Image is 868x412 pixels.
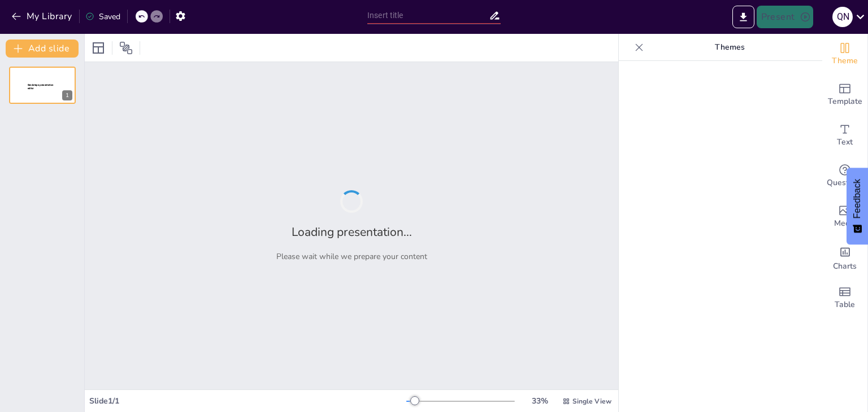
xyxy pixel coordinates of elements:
[832,55,858,67] span: Theme
[757,6,813,28] button: Present
[648,34,811,61] p: Themes
[119,41,133,55] span: Position
[835,299,855,311] span: Table
[832,6,853,28] button: Q N
[732,6,754,28] button: Export to PowerPoint
[834,217,856,230] span: Media
[89,396,406,406] div: Slide 1 / 1
[827,177,863,189] span: Questions
[847,168,868,244] button: Feedback - Show survey
[822,156,867,196] div: Get real-time input from your audience
[822,34,867,74] div: Change the overall theme
[62,90,72,100] div: 1
[822,237,867,278] div: Add charts and graphs
[28,84,54,90] span: Sendsteps presentation editor
[822,74,867,115] div: Add ready made slides
[89,39,107,57] div: Layout
[828,95,862,108] span: Template
[822,196,867,237] div: Add images, graphics, shapes or video
[9,67,76,104] div: 1
[526,396,553,406] div: 33 %
[8,7,77,25] button: My Library
[85,11,120,22] div: Saved
[822,278,867,318] div: Add a table
[852,179,862,218] span: Feedback
[822,115,867,156] div: Add text boxes
[832,7,853,27] div: Q N
[572,397,611,406] span: Single View
[367,7,489,24] input: Insert title
[6,40,79,58] button: Add slide
[833,260,857,273] span: Charts
[276,251,427,262] p: Please wait while we prepare your content
[837,136,853,148] span: Text
[292,224,412,240] h2: Loading presentation...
